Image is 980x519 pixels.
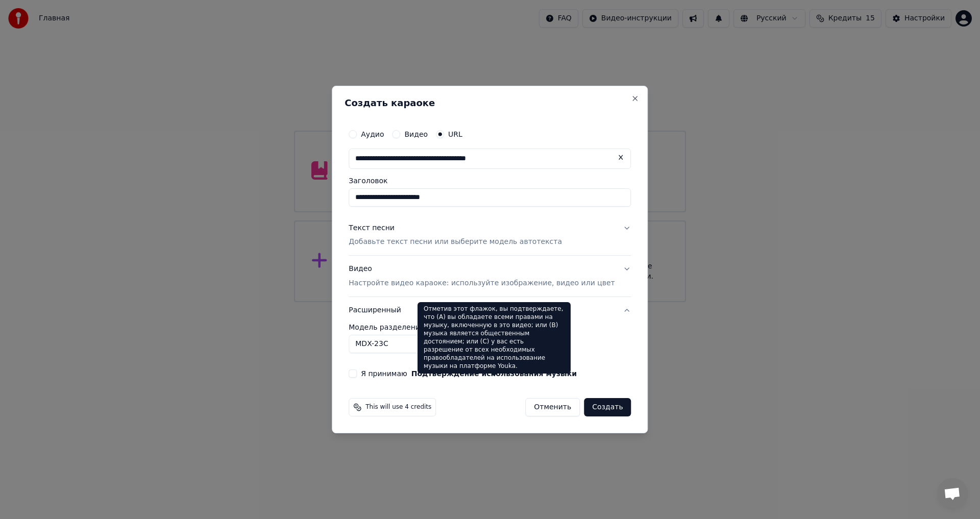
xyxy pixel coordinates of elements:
[349,215,631,256] button: Текст песниДобавьте текст песни или выберите модель автотекста
[349,278,615,288] p: Настройте видео караоке: используйте изображение, видео или цвет
[349,297,631,324] button: Расширенный
[349,324,631,361] div: Расширенный
[349,256,631,297] button: ВидеоНастройте видео караоке: используйте изображение, видео или цвет
[349,237,562,248] p: Добавьте текст песни или выберите модель автотекста
[404,131,428,138] label: Видео
[349,264,615,289] div: Видео
[448,131,462,138] label: URL
[361,131,384,138] label: Аудио
[584,398,631,416] button: Создать
[411,370,577,377] button: Я принимаю
[349,324,631,331] label: Модель разделения
[418,302,571,374] div: Отметив этот флажок, вы подтверждаете, что (A) вы обладаете всеми правами на музыку, включенную в...
[349,177,631,184] label: Заголовок
[525,398,580,416] button: Отменить
[365,403,431,411] span: This will use 4 credits
[361,370,577,377] label: Я принимаю
[345,98,635,108] h2: Создать караоке
[349,223,395,233] div: Текст песни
